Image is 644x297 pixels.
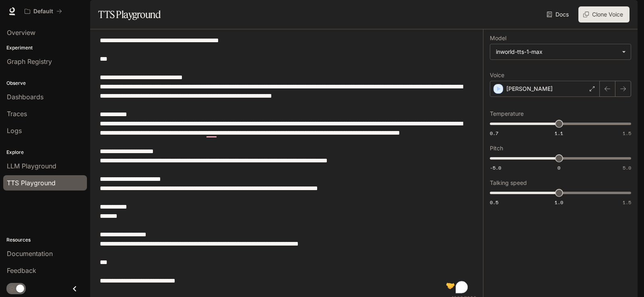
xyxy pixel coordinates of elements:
span: -5.0 [490,164,501,171]
span: 1.5 [623,130,631,137]
div: inworld-tts-1-max [496,48,618,56]
h1: TTS Playground [98,6,161,23]
button: Clone Voice [578,6,630,23]
p: Pitch [490,145,503,151]
span: 5.0 [623,164,631,171]
button: All workspaces [21,3,66,19]
p: Voice [490,72,504,78]
textarea: To enrich screen reader interactions, please activate Accessibility in Grammarly extension settings [100,36,469,295]
p: Default [33,8,53,15]
span: 1.0 [555,199,563,206]
span: 1.1 [555,130,563,137]
p: Talking speed [490,180,527,186]
div: inworld-tts-1-max [490,44,631,59]
span: 0.5 [490,199,498,206]
p: Model [490,35,506,41]
span: 0.7 [490,130,498,137]
span: 1.5 [623,199,631,206]
span: 0 [557,164,560,171]
a: Docs [545,6,572,23]
p: [PERSON_NAME] [506,85,553,93]
p: Temperature [490,111,524,117]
